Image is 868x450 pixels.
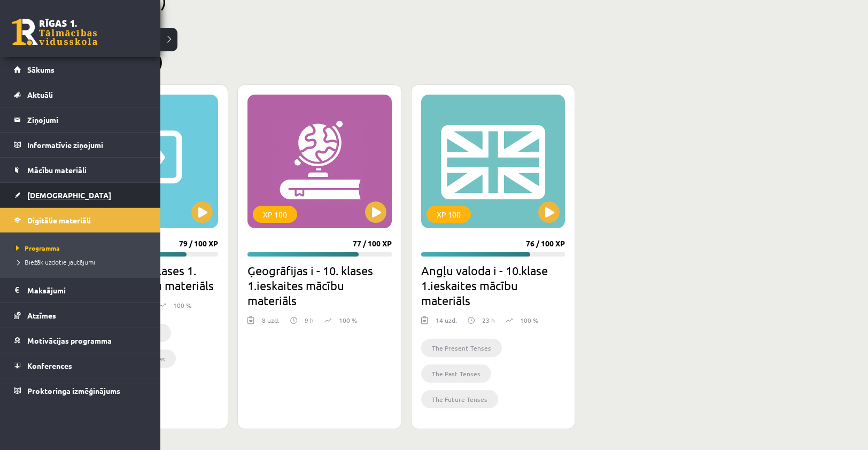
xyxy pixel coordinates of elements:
[305,315,314,325] p: 9 h
[14,133,147,157] a: Informatīvie ziņojumi
[339,315,357,325] p: 100 %
[421,263,565,308] h2: Angļu valoda i - 10.klase 1.ieskaites mācību materiāls
[482,315,495,325] p: 23 h
[14,378,147,403] a: Proktoringa izmēģinājums
[14,328,147,353] a: Motivācijas programma
[27,311,56,320] span: Atzīmes
[173,300,191,310] p: 100 %
[27,107,147,132] legend: Ziņojumi
[27,215,91,225] span: Digitālie materiāli
[27,65,55,74] span: Sākums
[27,386,120,395] span: Proktoringa izmēģinājums
[421,339,502,357] li: The Present Tenses
[421,364,491,383] li: The Past Tenses
[27,361,72,370] span: Konferences
[14,82,147,107] a: Aktuāli
[14,353,147,378] a: Konferences
[253,206,297,223] div: XP 100
[14,278,147,302] a: Maksājumi
[13,244,60,252] span: Programma
[13,257,150,267] a: Biežāk uzdotie jautājumi
[27,133,147,157] legend: Informatīvie ziņojumi
[262,315,280,331] div: 8 uzd.
[247,263,391,308] h2: Ģeogrāfijas i - 10. klases 1.ieskaites mācību materiāls
[14,303,147,328] a: Atzīmes
[27,165,87,175] span: Mācību materiāli
[421,390,498,408] li: The Future Tenses
[27,336,112,345] span: Motivācijas programma
[27,278,147,302] legend: Maksājumi
[12,19,97,45] a: Rīgas 1. Tālmācības vidusskola
[13,243,150,253] a: Programma
[14,107,147,132] a: Ziņojumi
[13,258,95,266] span: Biežāk uzdotie jautājumi
[14,158,147,182] a: Mācību materiāli
[27,190,111,200] span: [DEMOGRAPHIC_DATA]
[64,51,748,72] h2: Pabeigtie (3)
[520,315,538,325] p: 100 %
[14,208,147,232] a: Digitālie materiāli
[427,206,471,223] div: XP 100
[14,183,147,207] a: [DEMOGRAPHIC_DATA]
[436,315,457,331] div: 14 uzd.
[27,90,53,99] span: Aktuāli
[14,57,147,82] a: Sākums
